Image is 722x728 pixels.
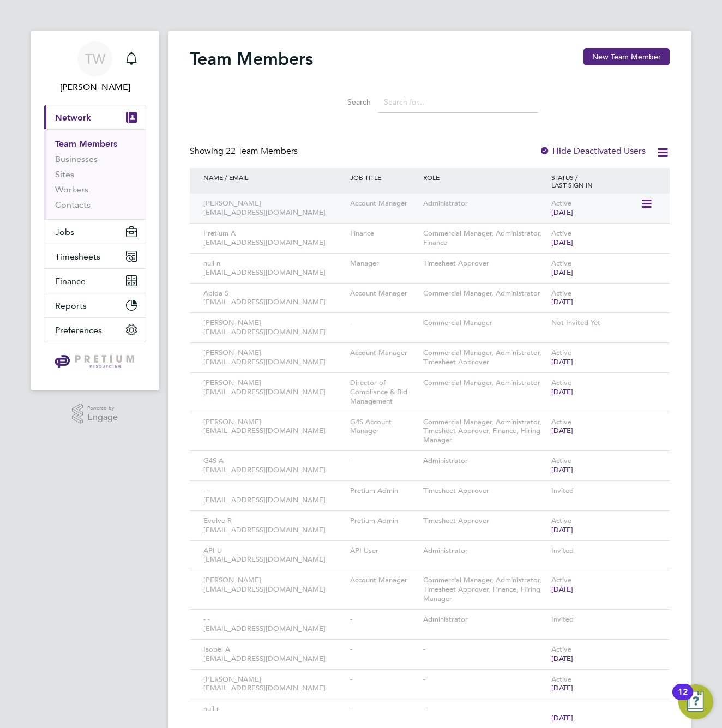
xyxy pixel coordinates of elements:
[55,169,74,179] a: Sites
[551,683,573,693] span: [DATE]
[420,254,549,274] div: Timesheet Approver
[420,168,549,186] div: ROLE
[55,276,86,286] span: Finance
[420,224,549,253] div: Commercial Manager, Administrator, Finance
[44,353,146,371] a: Go to home page
[347,254,420,274] div: Manager
[551,585,573,594] span: [DATE]
[551,387,573,396] span: [DATE]
[31,31,159,390] nav: Main navigation
[347,373,420,412] div: Director of Compliance & Bid Management
[55,200,91,210] a: Contacts
[420,541,549,561] div: Administrator
[549,541,659,561] div: Invited
[420,570,549,609] div: Commercial Manager, Administrator, Timesheet Approver, Finance, Hiring Manager
[201,481,347,510] div: - - [EMAIL_ADDRESS][DOMAIN_NAME]
[347,511,420,531] div: Pretium Admin
[201,224,347,253] div: Pretium A [EMAIL_ADDRESS][DOMAIN_NAME]
[201,640,347,669] div: Isobel A [EMAIL_ADDRESS][DOMAIN_NAME]
[549,610,659,630] div: Invited
[87,413,118,422] span: Engage
[44,269,146,293] button: Finance
[201,670,347,699] div: [PERSON_NAME] [EMAIL_ADDRESS][DOMAIN_NAME]
[201,373,347,402] div: [PERSON_NAME] [EMAIL_ADDRESS][DOMAIN_NAME]
[549,254,659,283] div: Active
[549,168,659,194] div: STATUS / LAST SIGN IN
[226,146,298,157] span: 22 Team Members
[549,284,659,313] div: Active
[420,451,549,471] div: Administrator
[549,224,659,253] div: Active
[420,610,549,630] div: Administrator
[551,357,573,366] span: [DATE]
[420,511,549,531] div: Timesheet Approver
[55,251,100,262] span: Timesheets
[549,373,659,402] div: Active
[347,168,420,186] div: JOB TITLE
[347,412,420,442] div: G4S Account Manager
[347,541,420,561] div: API User
[551,525,573,534] span: [DATE]
[420,313,549,333] div: Commercial Manager
[201,699,347,719] div: null r
[420,481,549,501] div: Timesheet Approver
[549,481,659,501] div: Invited
[549,570,659,600] div: Active
[420,640,549,660] div: -
[44,244,146,268] button: Timesheets
[539,146,646,157] label: Hide Deactivated Users
[190,146,300,157] div: Showing
[201,313,347,342] div: [PERSON_NAME] [EMAIL_ADDRESS][DOMAIN_NAME]
[347,699,420,719] div: -
[55,300,87,311] span: Reports
[201,541,347,570] div: API U [EMAIL_ADDRESS][DOMAIN_NAME]
[201,511,347,540] div: Evolve R [EMAIL_ADDRESS][DOMAIN_NAME]
[678,692,688,706] div: 12
[420,373,549,393] div: Commercial Manager, Administrator
[44,293,146,317] button: Reports
[201,254,347,283] div: null n [EMAIL_ADDRESS][DOMAIN_NAME]
[201,343,347,372] div: [PERSON_NAME] [EMAIL_ADDRESS][DOMAIN_NAME]
[420,670,549,690] div: -
[678,684,713,719] button: Open Resource Center, 12 new notifications
[551,465,573,474] span: [DATE]
[55,139,117,149] a: Team Members
[347,343,420,363] div: Account Manager
[55,184,88,195] a: Workers
[347,640,420,660] div: -
[549,451,659,480] div: Active
[420,699,549,719] div: -
[55,227,74,237] span: Jobs
[44,129,146,219] div: Network
[201,610,347,639] div: - - [EMAIL_ADDRESS][DOMAIN_NAME]
[201,168,347,186] div: NAME / EMAIL
[549,670,659,699] div: Active
[347,194,420,214] div: Account Manager
[551,297,573,306] span: [DATE]
[44,105,146,129] button: Network
[549,194,640,223] div: Active
[55,154,98,164] a: Businesses
[87,404,118,413] span: Powered by
[190,48,313,70] h2: Team Members
[549,511,659,540] div: Active
[347,224,420,244] div: Finance
[85,52,105,66] span: TW
[55,325,102,335] span: Preferences
[551,713,573,723] span: [DATE]
[551,268,573,277] span: [DATE]
[551,426,573,435] span: [DATE]
[420,343,549,372] div: Commercial Manager, Administrator, Timesheet Approver
[52,353,137,371] img: pretium-logo-retina.png
[549,640,659,669] div: Active
[583,48,670,65] button: New Team Member
[420,284,549,304] div: Commercial Manager, Administrator
[347,313,420,333] div: -
[322,97,371,107] label: Search
[44,220,146,244] button: Jobs
[347,610,420,630] div: -
[347,670,420,690] div: -
[551,208,573,217] span: [DATE]
[420,194,549,214] div: Administrator
[347,570,420,591] div: Account Manager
